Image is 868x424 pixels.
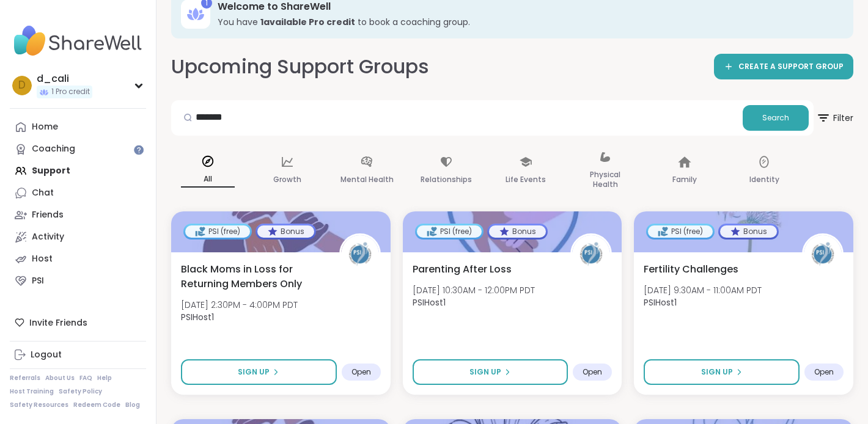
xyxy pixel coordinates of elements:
[10,401,68,409] a: Safety Resources
[506,172,546,187] p: Life Events
[701,367,733,378] span: Sign Up
[10,138,146,160] a: Coaching
[10,182,146,204] a: Chat
[644,359,800,385] button: Sign Up
[32,187,54,199] div: Chat
[32,275,44,287] div: PSI
[125,401,140,409] a: Blog
[804,235,842,273] img: PSIHost1
[32,231,64,243] div: Activity
[185,225,250,238] div: PSI (free)
[257,225,314,238] div: Bonus
[583,367,602,377] span: Open
[45,374,75,382] a: About Us
[10,116,146,138] a: Home
[10,204,146,226] a: Friends
[238,367,270,378] span: Sign Up
[51,87,90,97] span: 1 Pro credit
[413,284,535,296] span: [DATE] 10:30AM - 12:00PM PDT
[743,105,809,131] button: Search
[340,172,394,187] p: Mental Health
[10,20,146,62] img: ShareWell Nav Logo
[672,172,697,187] p: Family
[32,121,58,133] div: Home
[738,62,844,72] span: CREATE A SUPPORT GROUP
[644,284,762,296] span: [DATE] 9:30AM - 11:00AM PDT
[10,270,146,292] a: PSI
[181,299,298,311] span: [DATE] 2:30PM - 4:00PM PDT
[644,296,677,309] b: PSIHost1
[469,367,501,378] span: Sign Up
[273,172,301,187] p: Growth
[816,100,853,136] button: Filter
[10,312,146,334] div: Invite Friends
[489,225,546,238] div: Bonus
[749,172,779,187] p: Identity
[73,401,120,409] a: Redeem Code
[18,78,26,93] span: d
[181,172,235,188] p: All
[714,54,853,79] a: CREATE A SUPPORT GROUP
[572,235,610,273] img: PSIHost1
[816,103,853,133] span: Filter
[413,262,512,277] span: Parenting After Loss
[351,367,371,377] span: Open
[171,53,429,81] h2: Upcoming Support Groups
[134,145,144,155] iframe: Spotlight
[181,311,214,323] b: PSIHost1
[32,253,53,265] div: Host
[10,387,54,396] a: Host Training
[32,143,75,155] div: Coaching
[32,209,64,221] div: Friends
[97,374,112,382] a: Help
[260,16,355,28] b: 1 available Pro credit
[10,248,146,270] a: Host
[10,344,146,366] a: Logout
[413,296,446,309] b: PSIHost1
[37,72,92,86] div: d_cali
[417,225,482,238] div: PSI (free)
[814,367,834,377] span: Open
[413,359,568,385] button: Sign Up
[181,359,337,385] button: Sign Up
[421,172,472,187] p: Relationships
[218,16,836,28] h3: You have to book a coaching group.
[181,262,326,291] span: Black Moms in Loss for Returning Members Only
[79,374,92,382] a: FAQ
[341,235,379,273] img: PSIHost1
[762,112,789,123] span: Search
[10,374,40,382] a: Referrals
[720,225,777,238] div: Bonus
[578,167,632,192] p: Physical Health
[31,349,62,361] div: Logout
[644,262,738,277] span: Fertility Challenges
[59,387,102,396] a: Safety Policy
[10,226,146,248] a: Activity
[648,225,713,238] div: PSI (free)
